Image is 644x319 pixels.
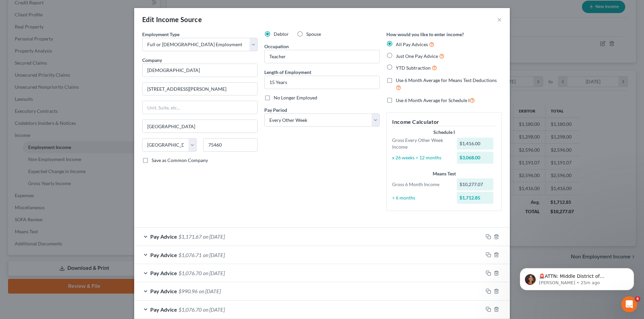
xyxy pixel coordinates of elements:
span: on [DATE] [203,270,225,276]
div: $10,277.07 [457,178,494,190]
div: Means Test [392,170,496,177]
span: Use 6 Month Average for Schedule I [396,97,470,103]
div: $3,068.00 [457,152,494,164]
span: on [DATE] [199,288,221,294]
input: Enter city... [143,120,257,133]
iframe: Intercom live chat [621,296,637,312]
label: How would you like to enter income? [386,31,464,38]
input: Unit, Suite, etc... [143,101,257,114]
span: $1,076.71 [178,252,202,258]
iframe: Intercom notifications message [510,254,644,301]
input: -- [265,50,379,63]
span: Spouse [306,31,321,37]
span: Company [142,57,162,63]
span: 6 [635,296,640,302]
span: Pay Advice [150,233,177,240]
div: $1,712.85 [457,192,494,204]
span: All Pay Advices [396,42,428,47]
button: × [497,15,502,23]
span: Debtor [274,31,289,37]
div: $1,416.00 [457,138,494,150]
input: Enter zip... [203,138,258,152]
span: No Longer Employed [274,95,317,100]
span: $1,076.70 [178,270,202,276]
span: Use 6 Month Average for Means Test Deductions [396,77,497,83]
label: Length of Employment [264,69,311,76]
span: Employment Type [142,31,179,37]
span: Pay Period [264,107,287,113]
span: Pay Advice [150,288,177,294]
span: on [DATE] [203,306,225,313]
div: Gross Every Other Week Income [389,137,453,150]
span: on [DATE] [203,252,225,258]
input: Enter address... [143,83,257,95]
span: Save as Common Company [152,157,208,163]
div: Gross 6 Month Income [389,181,453,188]
h5: Income Calculator [392,118,496,126]
span: $1,171.67 [178,233,202,240]
span: $1,076.70 [178,306,202,313]
input: Search company by name... [142,64,258,77]
span: $990.96 [178,288,198,294]
span: on [DATE] [203,233,225,240]
div: ÷ 6 months [389,194,453,201]
span: Pay Advice [150,270,177,276]
div: Edit Income Source [142,15,202,24]
span: Pay Advice [150,252,177,258]
div: x 26 weeks ÷ 12 months [389,154,453,161]
span: YTD Subtraction [396,65,431,71]
label: Occupation [264,43,289,50]
input: ex: 2 years [265,76,379,89]
span: Just One Pay Advice [396,53,438,59]
span: Pay Advice [150,306,177,313]
div: Schedule I [392,129,496,136]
